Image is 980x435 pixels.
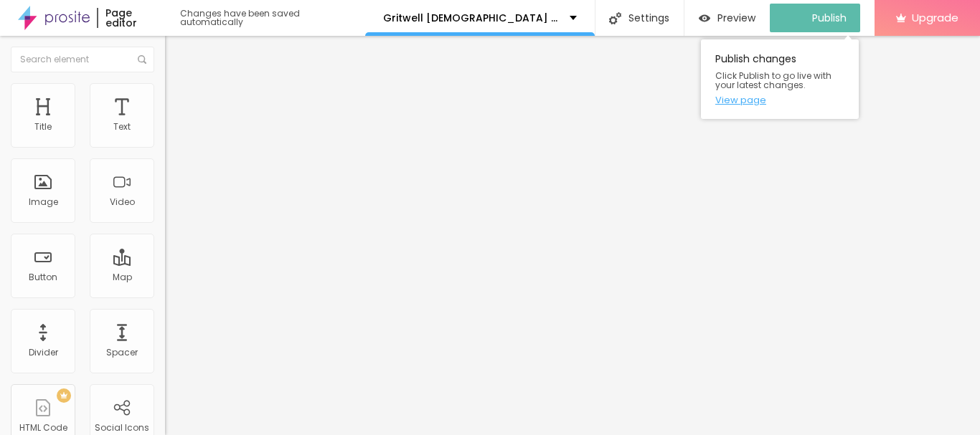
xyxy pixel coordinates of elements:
div: Publish changes [701,39,859,119]
div: Video [110,197,135,207]
input: Search element [11,47,154,72]
span: Preview [717,12,755,24]
a: View page [715,95,844,105]
div: Button [29,272,57,282]
div: Social Icons [95,423,149,433]
button: Preview [684,4,770,32]
img: view-1.svg [699,12,710,24]
span: Upgrade [912,11,958,24]
div: Image [29,197,58,207]
div: Page editor [97,8,166,28]
div: Map [113,272,132,282]
div: Changes have been saved automatically [180,9,364,27]
div: Spacer [106,348,138,358]
span: Publish [812,12,847,24]
div: Text [113,122,131,132]
div: Title [34,122,52,132]
span: Click Publish to go live with your latest changes. [715,71,844,90]
p: Gritwell [DEMOGRAPHIC_DATA] Performance Gummies [383,13,559,23]
img: Icone [138,55,146,64]
div: HTML Code [19,423,67,433]
iframe: Editor [165,36,980,435]
button: Publish [770,4,860,32]
img: Icone [609,12,621,24]
div: Divider [29,348,58,358]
